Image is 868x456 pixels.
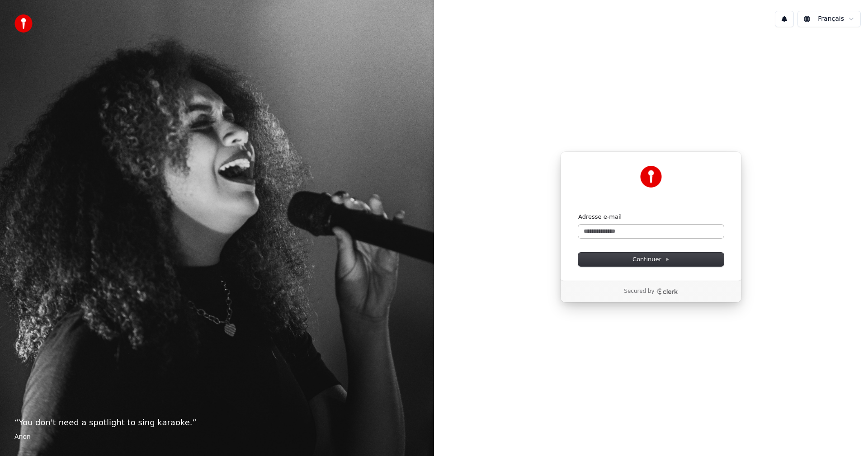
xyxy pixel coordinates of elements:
p: “ You don't need a spotlight to sing karaoke. ” [14,416,420,429]
footer: Anon [14,432,420,442]
label: Adresse e-mail [578,213,622,221]
span: Continuer [632,255,670,263]
button: Continuer [578,253,724,266]
a: Clerk logo [656,288,678,295]
img: youka [14,14,33,33]
img: Youka [640,166,662,188]
p: Secured by [624,288,654,295]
